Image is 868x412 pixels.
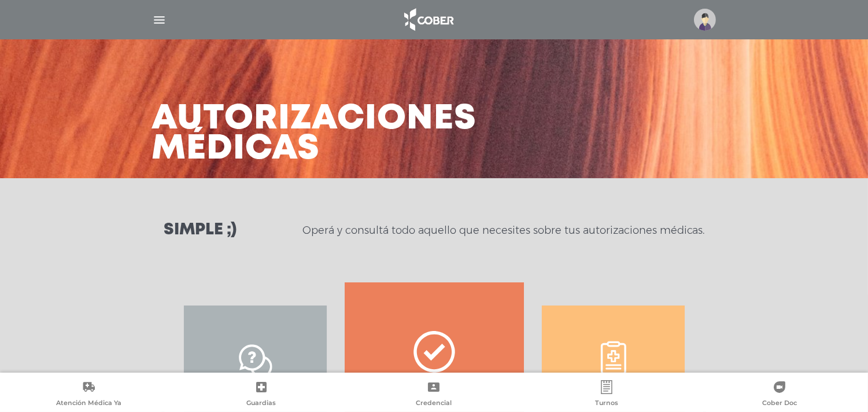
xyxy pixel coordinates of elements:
span: Credencial [416,399,452,409]
h3: Autorizaciones médicas [152,104,477,164]
a: Cober Doc [693,380,866,410]
a: Turnos [520,380,693,410]
img: logo_cober_home-white.png [398,6,459,34]
p: Operá y consultá todo aquello que necesites sobre tus autorizaciones médicas. [302,223,704,237]
a: Atención Médica Ya [2,380,175,410]
img: profile-placeholder.svg [694,9,716,31]
span: Cober Doc [762,399,797,409]
a: Guardias [175,380,348,410]
a: Credencial [348,380,520,410]
span: Atención Médica Ya [56,399,121,409]
img: Cober_menu-lines-white.svg [152,13,167,27]
h3: Simple ;) [164,222,237,238]
span: Turnos [595,399,618,409]
span: Guardias [246,399,276,409]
